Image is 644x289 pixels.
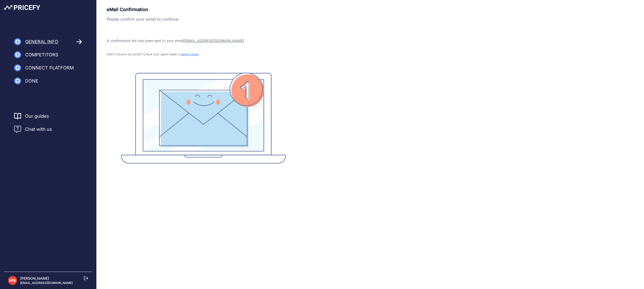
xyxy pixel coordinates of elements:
[25,113,49,120] a: Our guides
[20,276,73,281] p: [PERSON_NAME]
[25,77,38,85] span: Done
[25,64,74,71] span: Connect Platform
[107,16,300,22] p: Please confirm your email to continue
[14,126,52,133] a: Chat with us
[25,38,58,45] span: General Info
[107,38,300,43] p: A confirmation link has been sent to your email
[183,38,244,43] span: [EMAIL_ADDRESS][DOMAIN_NAME]
[25,51,58,58] span: Competitors
[20,281,73,285] p: [EMAIL_ADDRESS][DOMAIN_NAME]
[25,126,52,133] span: Chat with us
[4,5,40,10] img: Pricefy Logo
[181,52,199,56] span: send it again
[107,52,300,56] p: Didn't receive our email? Check your spam folder or
[107,6,300,13] p: eMail Confirmation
